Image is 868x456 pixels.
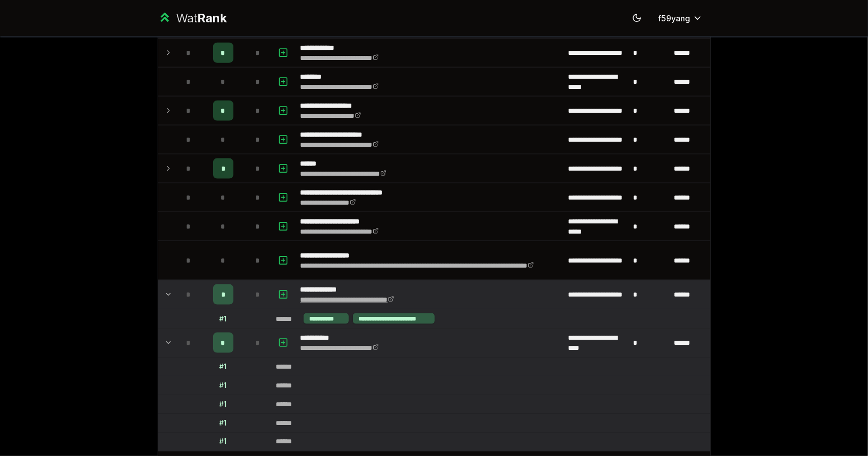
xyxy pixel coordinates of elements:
[659,12,691,24] span: f59yang
[220,314,227,324] div: # 1
[220,380,227,390] div: # 1
[220,362,227,372] div: # 1
[158,10,227,26] a: WatRank
[197,11,227,25] span: Rank
[176,10,227,26] div: Wat
[220,437,227,447] div: # 1
[220,399,227,409] div: # 1
[650,9,711,27] button: f59yang
[220,418,227,428] div: # 1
